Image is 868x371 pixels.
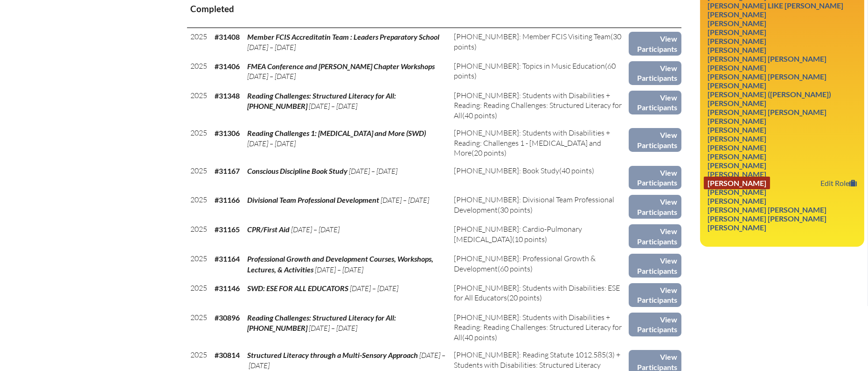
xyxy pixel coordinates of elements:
[248,166,348,175] span: Conscious Discipline Book Study
[215,166,240,175] b: #31167
[248,128,426,137] span: Reading Challenges 1: [MEDICAL_DATA] and More (SWD)
[215,254,240,263] b: #31164
[704,43,770,56] a: [PERSON_NAME]
[704,194,770,207] a: [PERSON_NAME]
[629,195,681,219] a: View Participants
[450,191,629,221] td: (30 points)
[187,250,211,279] td: 2025
[450,221,629,250] td: (10 points)
[450,309,629,346] td: (40 points)
[629,91,681,114] a: View Participants
[450,124,629,162] td: (20 points)
[704,150,770,163] a: [PERSON_NAME]
[817,177,861,189] a: Edit Role
[704,97,770,109] a: [PERSON_NAME]
[292,225,340,234] span: [DATE] – [DATE]
[454,313,622,342] span: [PHONE_NUMBER]: Students with Disabilities + Reading: Reading Challenges: Structured Literacy for...
[629,61,681,85] a: View Participants
[248,139,296,148] span: [DATE] – [DATE]
[629,283,681,307] a: View Participants
[704,79,770,92] a: [PERSON_NAME]
[704,177,770,189] a: [PERSON_NAME]
[349,166,398,176] span: [DATE] – [DATE]
[704,132,770,145] a: [PERSON_NAME]
[315,265,364,274] span: [DATE] – [DATE]
[187,28,211,57] td: 2025
[309,323,358,333] span: [DATE] – [DATE]
[248,32,440,41] span: Member FCIS Accreditatin Team : Leaders Preparatory School
[629,166,681,190] a: View Participants
[350,284,399,293] span: [DATE] – [DATE]
[248,313,396,332] span: Reading Challenges: Structured Literacy for All: [PHONE_NUMBER]
[704,35,770,47] a: [PERSON_NAME]
[629,313,681,336] a: View Participants
[187,124,211,162] td: 2025
[215,91,240,100] b: #31348
[629,128,681,152] a: View Participants
[704,141,770,154] a: [PERSON_NAME]
[450,57,629,87] td: (60 points)
[187,87,211,124] td: 2025
[248,91,396,110] span: Reading Challenges: Structured Literacy for All: [PHONE_NUMBER]
[454,128,610,157] span: [PHONE_NUMBER]: Students with Disabilities + Reading: Challenges 1 - [MEDICAL_DATA] and More
[191,3,678,15] h3: Completed
[248,43,296,52] span: [DATE] – [DATE]
[215,350,240,359] b: #30814
[704,106,830,118] a: [PERSON_NAME] [PERSON_NAME]
[450,87,629,124] td: (40 points)
[704,203,830,216] a: [PERSON_NAME] [PERSON_NAME]
[215,32,240,41] b: #31408
[704,159,770,171] a: [PERSON_NAME]
[215,195,240,204] b: #31166
[454,224,582,243] span: [PHONE_NUMBER]: Cardio-Pulmonary [MEDICAL_DATA]
[454,283,620,302] span: [PHONE_NUMBER]: Students with Disabilities: ESE for All Educators
[704,221,770,234] a: [PERSON_NAME]
[450,250,629,279] td: (60 points)
[704,114,770,127] a: [PERSON_NAME]
[215,225,240,234] b: #31165
[704,185,770,198] a: [PERSON_NAME]
[248,71,296,81] span: [DATE] – [DATE]
[629,32,681,56] a: View Participants
[454,254,596,273] span: [PHONE_NUMBER]: Professional Growth & Development
[215,313,240,322] b: #30896
[454,32,611,41] span: [PHONE_NUMBER]: Member FCIS Visiting Team
[450,28,629,57] td: (30 points)
[248,225,290,234] span: CPR/First Aid
[215,62,240,71] b: #31406
[629,254,681,278] a: View Participants
[248,195,380,204] span: Divisional Team Professional Development
[248,284,349,293] span: SWD: ESE FOR ALL EDUCATORS
[248,350,418,359] span: Structured Literacy through a Multi-Sensory Approach
[187,162,211,192] td: 2025
[309,101,358,111] span: [DATE] – [DATE]
[454,166,559,175] span: [PHONE_NUMBER]: Book Study
[248,350,446,370] span: [DATE] – [DATE]
[381,195,430,205] span: [DATE] – [DATE]
[187,221,211,250] td: 2025
[704,8,770,21] a: [PERSON_NAME]
[215,128,240,137] b: #31306
[629,224,681,248] a: View Participants
[704,212,830,225] a: [PERSON_NAME] [PERSON_NAME]
[704,61,770,74] a: [PERSON_NAME]
[704,70,830,83] a: [PERSON_NAME] [PERSON_NAME]
[187,57,211,87] td: 2025
[704,168,770,180] a: [PERSON_NAME]
[454,195,614,214] span: [PHONE_NUMBER]: Divisional Team Professional Development
[704,88,835,100] a: [PERSON_NAME] ([PERSON_NAME])
[450,162,629,192] td: (40 points)
[454,91,622,120] span: [PHONE_NUMBER]: Students with Disabilities + Reading: Reading Challenges: Structured Literacy for...
[187,191,211,221] td: 2025
[248,62,435,71] span: FMEA Conference and [PERSON_NAME] Chapter Workshops
[187,309,211,346] td: 2025
[454,61,605,71] span: [PHONE_NUMBER]: Topics in Music Education
[704,17,770,29] a: [PERSON_NAME]
[248,254,434,273] span: Professional Growth and Development Courses, Workshops, Lectures, & Activities
[187,279,211,309] td: 2025
[450,279,629,309] td: (20 points)
[704,26,770,38] a: [PERSON_NAME]
[215,284,240,293] b: #31146
[704,123,770,136] a: [PERSON_NAME]
[704,52,830,65] a: [PERSON_NAME] [PERSON_NAME]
